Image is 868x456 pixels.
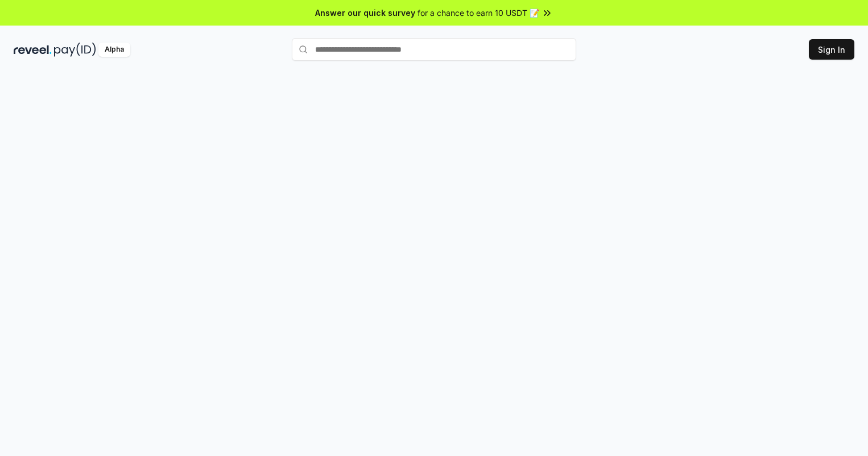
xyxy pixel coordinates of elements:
span: Answer our quick survey [315,7,415,19]
img: reveel_dark [14,43,52,57]
img: pay_id [54,43,96,57]
div: Alpha [98,43,130,57]
span: for a chance to earn 10 USDT 📝 [418,7,539,19]
button: Sign In [809,39,854,60]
